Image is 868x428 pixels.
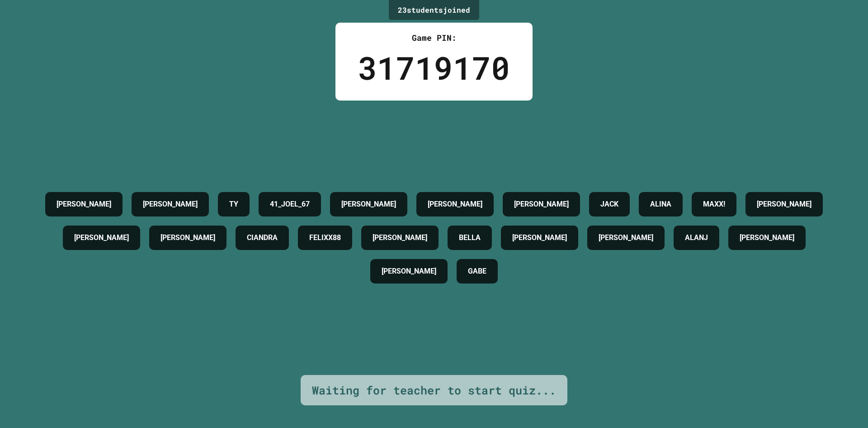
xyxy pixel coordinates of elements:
[600,199,618,210] h4: JACK
[358,32,510,44] div: Game PIN:
[247,232,278,243] h4: CIANDRA
[685,232,708,243] h4: ALANJ
[468,266,486,277] h4: GABE
[703,199,725,210] h4: MAXX!
[512,232,567,243] h4: [PERSON_NAME]
[229,199,238,210] h4: TY
[358,44,510,91] div: 31719170
[459,232,481,243] h4: BELLA
[373,232,427,243] h4: [PERSON_NAME]
[428,199,482,210] h4: [PERSON_NAME]
[143,199,198,210] h4: [PERSON_NAME]
[341,199,396,210] h4: [PERSON_NAME]
[57,199,111,210] h4: [PERSON_NAME]
[514,199,569,210] h4: [PERSON_NAME]
[599,232,653,243] h4: [PERSON_NAME]
[382,266,436,277] h4: [PERSON_NAME]
[309,232,341,243] h4: FELIXX88
[270,199,310,210] h4: 41_JOEL_67
[74,232,129,243] h4: [PERSON_NAME]
[757,199,811,210] h4: [PERSON_NAME]
[160,232,215,243] h4: [PERSON_NAME]
[650,199,671,210] h4: ALINA
[740,232,794,243] h4: [PERSON_NAME]
[312,382,556,399] div: Waiting for teacher to start quiz...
